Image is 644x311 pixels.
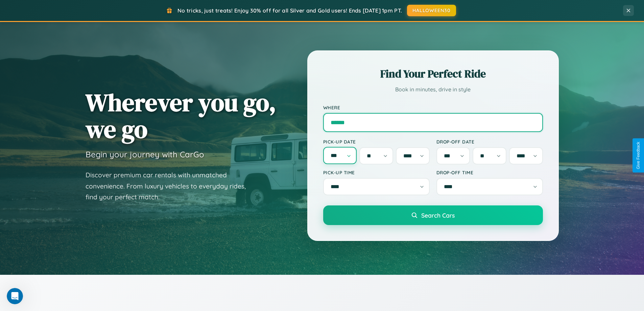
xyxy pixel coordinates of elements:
[86,89,276,142] h1: Wherever you go, we go
[177,7,402,14] span: No tricks, just treats! Enjoy 30% off for all Silver and Gold users! Ends [DATE] 1pm PT.
[323,205,543,225] button: Search Cars
[436,170,543,175] label: Drop-off Time
[86,170,255,203] p: Discover premium car rentals with unmatched convenience. From luxury vehicles to everyday rides, ...
[323,66,543,81] h2: Find Your Perfect Ride
[323,170,430,175] label: Pick-up Time
[323,105,543,110] label: Where
[407,5,456,16] button: HALLOWEEN30
[323,139,430,145] label: Pick-up Date
[421,212,455,219] span: Search Cars
[86,149,204,159] h3: Begin your journey with CarGo
[7,288,23,304] iframe: Intercom live chat
[636,142,641,169] div: Give Feedback
[436,139,543,145] label: Drop-off Date
[323,85,543,94] p: Book in minutes, drive in style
